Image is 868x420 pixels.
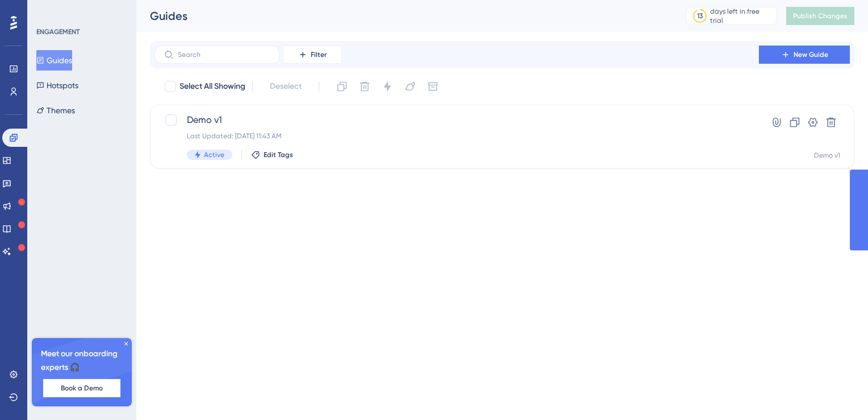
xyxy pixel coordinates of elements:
button: New Guide [759,46,850,64]
span: Filter [311,50,327,59]
button: Edit Tags [251,150,293,159]
button: Hotspots [36,75,78,96]
button: Themes [36,100,75,121]
span: Publish Changes [793,11,848,20]
button: Deselect [260,76,312,97]
span: Book a Demo [61,384,103,393]
button: Publish Changes [786,7,854,25]
div: Guides [150,8,658,24]
span: Deselect [270,80,302,93]
button: Guides [36,50,72,71]
iframe: UserGuiding AI Assistant Launcher [820,375,854,409]
span: New Guide [794,50,828,59]
span: Select All Showing [180,80,245,93]
span: Demo v1 [187,113,727,127]
span: Active [204,150,224,159]
div: days left in free trial [710,7,773,25]
button: Book a Demo [43,379,120,397]
div: Demo v1 [814,151,840,160]
span: Meet our onboarding experts 🎧 [41,347,123,374]
button: Filter [284,46,341,64]
div: ENGAGEMENT [36,27,80,36]
div: 13 [697,11,703,20]
input: Search [178,51,270,59]
div: Last Updated: [DATE] 11:43 AM [187,131,727,141]
span: Edit Tags [264,150,293,159]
